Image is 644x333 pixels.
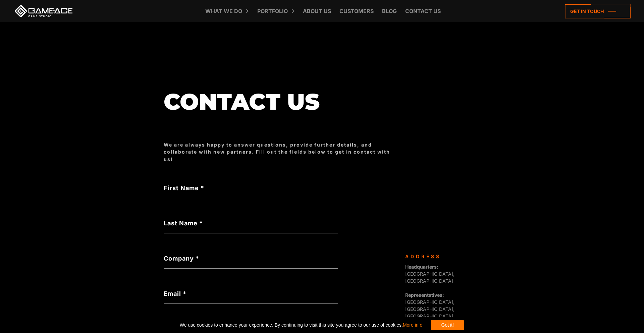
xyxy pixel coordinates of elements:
[405,292,454,326] span: [GEOGRAPHIC_DATA], [GEOGRAPHIC_DATA], [GEOGRAPHIC_DATA], [GEOGRAPHIC_DATA]
[403,322,422,328] a: More info
[405,292,444,298] strong: Representatives:
[164,219,338,228] label: Last Name *
[164,90,398,114] h1: Contact us
[164,289,338,298] label: Email *
[164,141,398,163] div: We are always happy to answer questions, provide further details, and collaborate with new partne...
[405,264,454,284] span: [GEOGRAPHIC_DATA], [GEOGRAPHIC_DATA]
[405,253,476,260] div: Address
[164,254,338,263] label: Company *
[164,183,338,192] label: First Name *
[565,4,631,18] a: Get in touch
[431,320,464,330] div: Got it!
[180,320,422,330] span: We use cookies to enhance your experience. By continuing to visit this site you agree to our use ...
[405,264,438,270] strong: Headquarters:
